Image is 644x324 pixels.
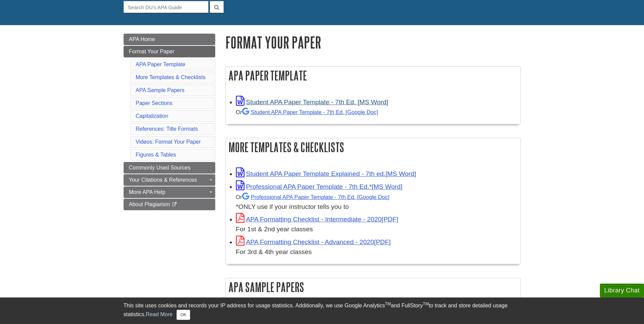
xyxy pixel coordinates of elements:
[236,238,391,246] a: Link opens in new window
[129,36,155,42] span: APA Home
[124,302,521,320] div: This site uses cookies and records your IP address for usage statistics. Additionally, we use Goo...
[236,247,517,257] div: For 3rd & 4th year classes
[129,165,190,170] span: Commonly Used Sources
[136,74,206,80] a: More Templates & Checklists
[129,201,170,207] span: About Plagiarism
[242,109,378,115] a: Student APA Paper Template - 7th Ed. [Google Doc]
[226,67,520,85] h2: APA Paper Template
[236,192,517,212] div: *ONLY use if your instructor tells you to
[129,189,165,195] span: More APA Help
[136,126,198,132] a: References: Title Formats
[236,224,517,234] div: For 1st & 2nd year classes
[242,194,389,200] a: Professional APA Paper Template - 7th Ed.
[146,311,172,317] a: Read More
[124,199,215,210] a: About Plagiarism
[226,278,520,296] h2: APA Sample Papers
[236,183,403,190] a: Link opens in new window
[124,34,215,210] div: Guide Page Menu
[423,302,429,306] sup: TM
[129,177,197,183] span: Your Citations & References
[236,98,388,106] a: Link opens in new window
[136,87,185,93] a: APA Sample Papers
[136,113,168,119] a: Capitalization
[124,174,215,186] a: Your Citations & References
[171,202,177,207] i: This link opens in a new window
[177,310,190,320] button: Close
[124,1,208,13] input: Search DU's APA Guide
[385,302,391,306] sup: TM
[136,152,176,158] a: Figures & Tables
[124,186,215,198] a: More APA Help
[136,100,173,106] a: Paper Sections
[124,46,215,57] a: Format Your Paper
[225,34,521,51] h1: Format Your Paper
[136,61,185,67] a: APA Paper Template
[236,194,389,200] small: Or
[600,284,644,298] button: Library Chat
[136,139,201,145] a: Videos: Format Your Paper
[236,109,378,115] small: Or
[124,34,215,45] a: APA Home
[226,138,520,156] h2: More Templates & Checklists
[129,49,174,54] span: Format Your Paper
[236,170,416,177] a: Link opens in new window
[236,216,399,223] a: Link opens in new window
[124,162,215,174] a: Commonly Used Sources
